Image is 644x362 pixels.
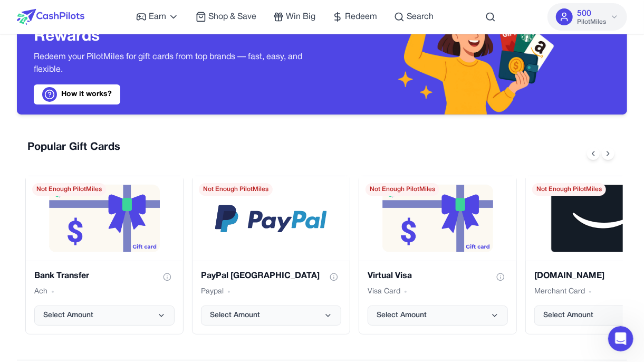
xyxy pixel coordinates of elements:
[208,11,256,23] span: Shop & Save
[332,11,377,23] a: Redeem
[34,287,47,297] span: Ach
[286,11,315,23] span: Win Big
[201,287,224,297] span: Paypal
[201,306,341,326] button: Select Amount
[136,11,179,23] a: Earn
[534,270,604,282] h3: [DOMAIN_NAME]
[43,310,93,321] span: Select Amount
[196,11,256,23] a: Shop & Save
[368,306,508,326] button: Select Amount
[577,7,591,20] span: 500
[377,310,427,321] span: Select Amount
[366,183,439,196] span: Not Enough PilotMiles
[34,51,305,76] p: Redeem your PilotMiles for gift cards from top brands — fast, easy, and flexible.
[345,11,377,23] span: Redeem
[34,306,175,326] button: Select Amount
[534,287,585,297] span: Merchant Card
[32,183,106,196] span: Not Enough PilotMiles
[273,11,315,23] a: Win Big
[368,270,412,282] h3: Virtual Visa
[201,270,320,282] h3: PayPal [GEOGRAPHIC_DATA]
[34,84,120,104] a: How it works?
[359,176,517,335] div: Virtual Visa gift card
[149,11,166,23] span: Earn
[407,11,434,23] span: Search
[326,270,341,284] button: Show gift card information
[199,183,273,196] span: Not Enough PilotMiles
[394,11,434,23] a: Search
[493,270,508,284] button: Show gift card information
[547,3,627,31] button: 500PilotMiles
[368,287,400,297] span: Visa Card
[577,18,606,26] span: PilotMiles
[17,9,84,25] img: CashPilots Logo
[543,310,593,321] span: Select Amount
[382,185,493,252] img: default-reward-image.png
[532,183,606,196] span: Not Enough PilotMiles
[215,205,328,232] img: /default-reward-image.png
[25,176,184,335] div: Bank Transfer gift card
[608,326,633,351] iframe: Intercom live chat
[192,176,350,335] div: PayPal USA gift card
[27,140,120,155] h2: Popular Gift Cards
[160,270,175,284] button: Show gift card information
[49,185,160,252] img: default-reward-image.png
[210,310,260,321] span: Select Amount
[34,270,89,282] h3: Bank Transfer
